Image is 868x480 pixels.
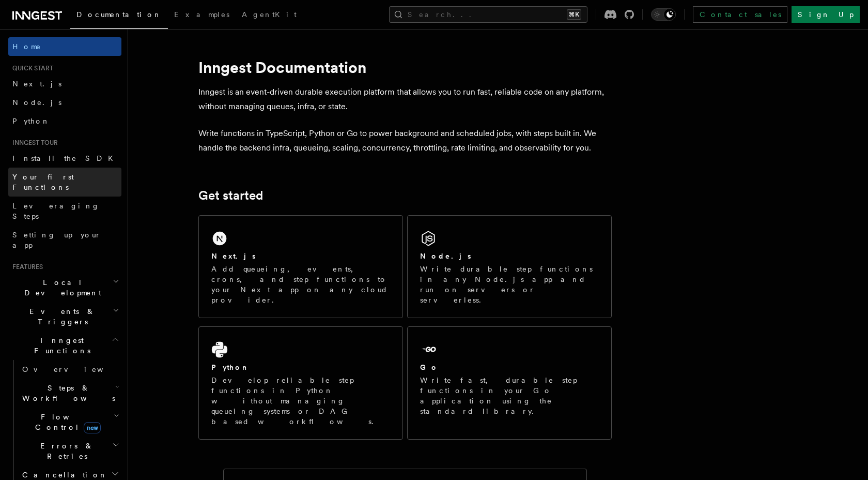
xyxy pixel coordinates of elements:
[18,437,121,466] button: Errors & Retries
[198,215,403,318] a: Next.jsAdd queueing, events, crons, and step functions to your Next app on any cloud provider.
[211,362,250,372] h2: Python
[12,231,101,249] span: Setting up your app
[567,9,581,20] kbd: ⌘K
[8,93,121,112] a: Node.js
[76,10,162,19] span: Documentation
[198,58,612,77] h1: Inngest Documentation
[8,168,121,197] a: Your first Functions
[18,379,121,408] button: Steps & Workflows
[12,173,74,191] span: Your first Functions
[8,197,121,226] a: Leveraging Steps
[420,362,439,372] h2: Go
[8,37,121,56] a: Home
[18,408,121,437] button: Flow Controlnew
[693,6,787,23] a: Contact sales
[18,412,114,432] span: Flow Control
[12,202,100,220] span: Leveraging Steps
[84,422,101,433] span: new
[12,154,119,162] span: Install the SDK
[8,306,113,327] span: Events & Triggers
[8,226,121,254] a: Setting up your app
[211,375,390,427] p: Develop reliable step functions in Python without managing queueing systems or DAG based workflows.
[242,10,297,19] span: AgentKit
[8,335,112,356] span: Inngest Functions
[18,441,112,461] span: Errors & Retries
[198,85,612,114] p: Inngest is an event-driven durable execution platform that allows you to run fast, reliable code ...
[12,80,61,88] span: Next.js
[8,277,113,298] span: Local Development
[420,251,471,261] h2: Node.js
[12,41,41,52] span: Home
[651,8,676,21] button: Toggle dark mode
[198,126,612,155] p: Write functions in TypeScript, Python or Go to power background and scheduled jobs, with steps bu...
[8,263,43,271] span: Features
[8,302,121,331] button: Events & Triggers
[420,264,599,305] p: Write durable step functions in any Node.js app and run on servers or serverless.
[168,3,236,28] a: Examples
[18,470,107,480] span: Cancellation
[407,215,612,318] a: Node.jsWrite durable step functions in any Node.js app and run on servers or serverless.
[211,251,256,261] h2: Next.js
[420,375,599,416] p: Write fast, durable step functions in your Go application using the standard library.
[407,326,612,440] a: GoWrite fast, durable step functions in your Go application using the standard library.
[8,74,121,93] a: Next.js
[174,10,229,19] span: Examples
[198,326,403,440] a: PythonDevelop reliable step functions in Python without managing queueing systems or DAG based wo...
[211,264,390,305] p: Add queueing, events, crons, and step functions to your Next app on any cloud provider.
[8,112,121,130] a: Python
[8,139,58,147] span: Inngest tour
[18,360,121,379] a: Overview
[236,3,303,28] a: AgentKit
[198,188,263,203] a: Get started
[12,98,61,107] span: Node.js
[792,6,860,23] a: Sign Up
[8,273,121,302] button: Local Development
[8,64,53,72] span: Quick start
[8,149,121,168] a: Install the SDK
[389,6,587,23] button: Search...⌘K
[22,365,129,373] span: Overview
[8,331,121,360] button: Inngest Functions
[70,3,168,29] a: Documentation
[18,383,115,403] span: Steps & Workflows
[12,117,50,125] span: Python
